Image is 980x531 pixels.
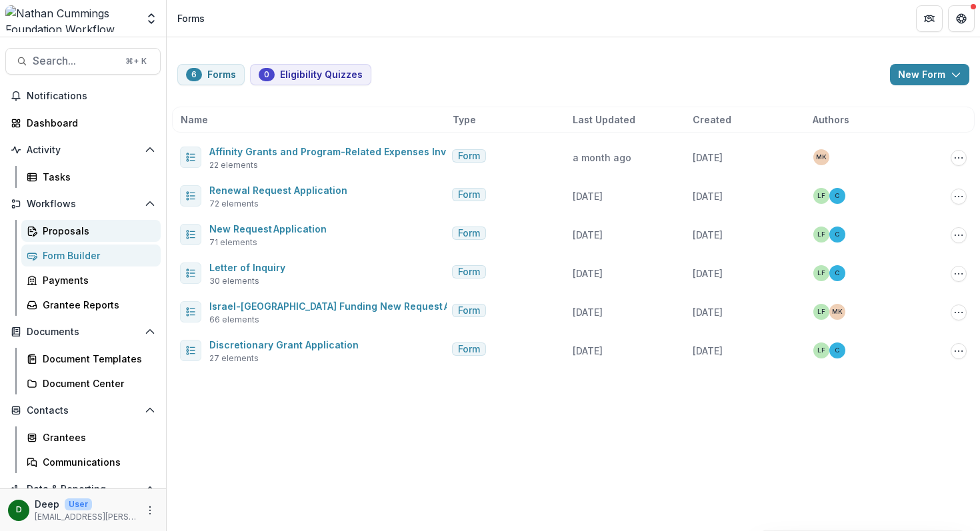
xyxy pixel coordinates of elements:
[21,245,161,266] a: Form Builder
[181,113,208,127] span: Name
[458,151,480,162] span: Form
[209,339,359,350] a: Discretionary Grant Application
[177,64,245,85] button: Forms
[573,152,631,163] span: a month ago
[43,455,150,469] div: Communications
[21,220,161,242] a: Proposals
[177,11,205,25] div: Forms
[21,348,161,370] a: Document Templates
[27,145,139,156] span: Activity
[142,502,158,518] button: More
[458,344,480,355] span: Form
[835,193,839,199] div: Chindaly
[16,506,22,514] div: Deep
[890,64,969,85] button: New Form
[693,268,723,279] span: [DATE]
[817,308,825,315] div: Lucy Fey
[142,5,161,32] button: Open entity switcher
[817,270,825,276] div: Lucy Fey
[209,237,257,249] span: 71 elements
[573,113,635,127] span: Last Updated
[209,262,285,273] a: Letter of Inquiry
[209,314,259,326] span: 66 elements
[5,85,161,107] button: Notifications
[951,266,967,282] button: Options
[191,70,197,79] span: 6
[27,91,155,102] span: Notifications
[693,152,723,163] span: [DATE]
[21,372,161,394] a: Document Center
[5,5,137,32] img: Nathan Cummings Foundation Workflow Sandbox logo
[209,223,327,235] a: New Request Application
[27,484,139,495] span: Data & Reporting
[209,185,347,196] a: Renewal Request Application
[209,275,259,287] span: 30 elements
[209,159,258,171] span: 22 elements
[835,347,839,354] div: Chindaly
[458,305,480,316] span: Form
[458,189,480,201] span: Form
[209,352,259,364] span: 27 elements
[453,113,476,127] span: Type
[5,400,161,421] button: Open Contacts
[209,300,497,312] a: Israel-[GEOGRAPHIC_DATA] Funding New Request Application
[35,497,59,511] p: Deep
[21,426,161,448] a: Grantees
[209,146,508,157] a: Affinity Grants and Program-Related Expenses Invoice Request
[43,298,150,312] div: Grantee Reports
[264,70,269,79] span: 0
[573,345,603,356] span: [DATE]
[458,228,480,239] span: Form
[5,193,161,215] button: Open Workflows
[951,304,967,320] button: Options
[172,9,210,28] nav: breadcrumb
[21,451,161,473] a: Communications
[21,269,161,291] a: Payments
[573,268,603,279] span: [DATE]
[693,306,723,318] span: [DATE]
[693,191,723,202] span: [DATE]
[27,405,139,416] span: Contacts
[43,224,150,238] div: Proposals
[916,5,943,32] button: Partners
[43,376,150,390] div: Document Center
[43,430,150,444] div: Grantees
[5,48,161,75] button: Search...
[5,321,161,342] button: Open Documents
[948,5,975,32] button: Get Help
[573,191,603,202] span: [DATE]
[951,189,967,205] button: Options
[21,166,161,188] a: Tasks
[693,345,723,356] span: [DATE]
[832,308,843,315] div: Maya Kuppermann
[816,154,827,161] div: Maya Kuppermann
[43,273,150,287] div: Payments
[458,266,480,278] span: Form
[43,249,150,263] div: Form Builder
[43,170,150,184] div: Tasks
[693,229,723,241] span: [DATE]
[813,113,849,127] span: Authors
[817,231,825,238] div: Lucy Fey
[250,64,371,85] button: Eligibility Quizzes
[573,229,603,241] span: [DATE]
[209,198,259,210] span: 72 elements
[573,306,603,318] span: [DATE]
[5,478,161,500] button: Open Data & Reporting
[27,116,150,130] div: Dashboard
[951,150,967,166] button: Options
[835,231,839,238] div: Chindaly
[27,326,139,338] span: Documents
[43,352,150,366] div: Document Templates
[5,139,161,161] button: Open Activity
[27,199,139,210] span: Workflows
[693,113,731,127] span: Created
[5,112,161,134] a: Dashboard
[951,227,967,243] button: Options
[123,54,149,69] div: ⌘ + K
[35,511,137,523] p: [EMAIL_ADDRESS][PERSON_NAME][DOMAIN_NAME]
[817,347,825,354] div: Lucy Fey
[835,270,839,276] div: Chindaly
[21,294,161,316] a: Grantee Reports
[33,55,117,67] span: Search...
